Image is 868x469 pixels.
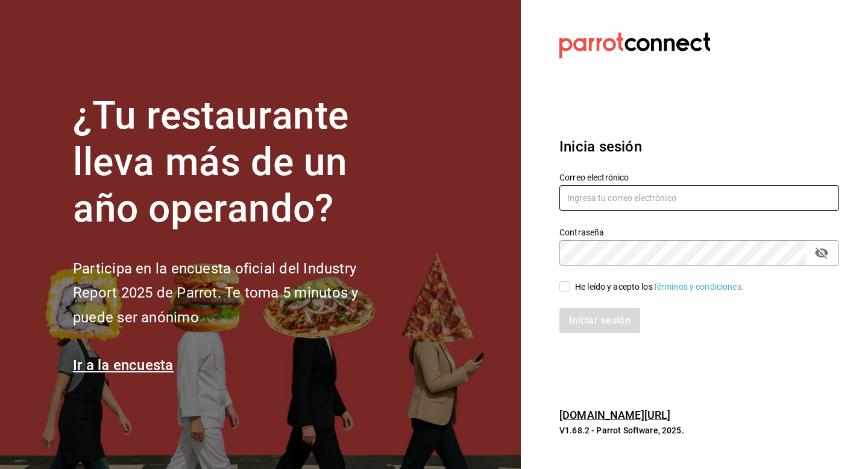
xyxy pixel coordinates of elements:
[575,281,744,293] div: He leído y acepto los
[559,136,839,158] h3: Inicia sesión
[559,409,670,421] a: [DOMAIN_NAME][URL]
[559,185,839,211] input: Ingresa tu correo electrónico
[811,243,832,263] button: passwordField
[73,257,398,330] h2: Participa en la encuesta oficial del Industry Report 2025 de Parrot. Te toma 5 minutos y puede se...
[653,282,744,292] a: Términos y condiciones.
[73,357,174,374] a: Ir a la encuesta
[73,93,398,232] h1: ¿Tu restaurante lleva más de un año operando?
[559,173,839,182] label: Correo electrónico
[559,228,839,237] label: Contraseña
[559,424,839,436] p: V1.68.2 - Parrot Software, 2025.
